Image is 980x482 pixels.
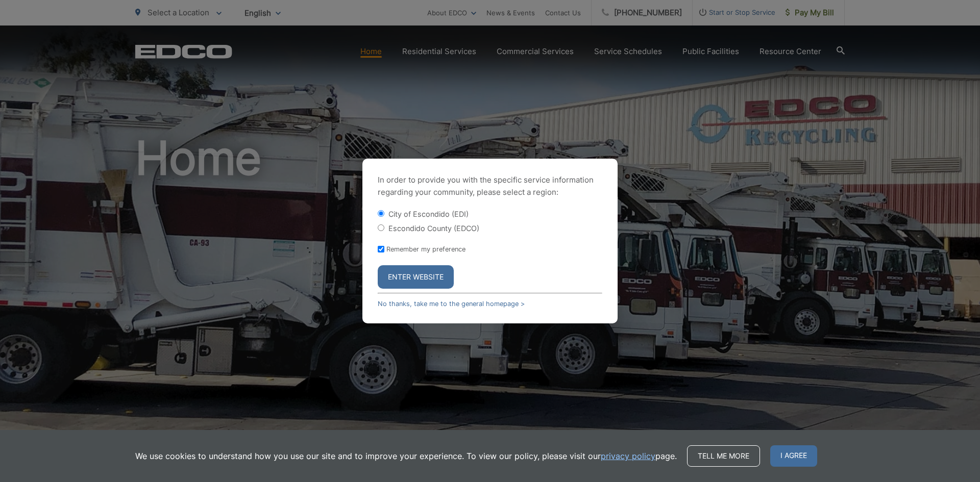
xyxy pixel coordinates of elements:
label: Remember my preference [386,245,465,253]
a: Tell me more [687,445,760,467]
button: Enter Website [378,265,454,289]
label: Escondido County (EDCO) [388,224,479,233]
p: We use cookies to understand how you use our site and to improve your experience. To view our pol... [135,450,677,462]
a: No thanks, take me to the general homepage > [378,300,525,308]
label: City of Escondido (EDI) [388,210,469,218]
span: I agree [770,445,817,467]
a: privacy policy [601,450,655,462]
p: In order to provide you with the specific service information regarding your community, please se... [378,174,602,198]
